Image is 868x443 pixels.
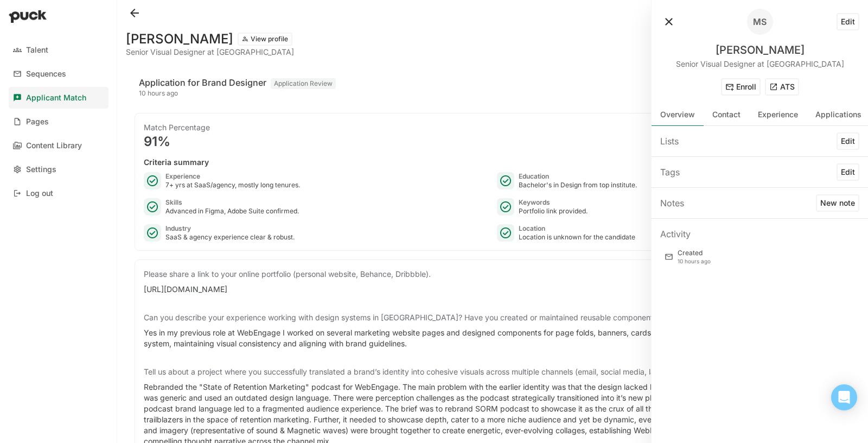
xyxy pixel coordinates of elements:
[144,122,841,133] div: Match Percentage
[165,207,299,216] div: Advanced in Figma, Adobe Suite confirmed.
[26,69,66,79] div: Sequences
[144,366,841,377] div: Tell us about a project where you successfully translated a brand’s identity into cohesive visual...
[519,172,637,181] div: Education
[139,76,266,89] div: Application for Brand Designer
[165,198,299,207] div: Skills
[519,198,588,207] div: Keywords
[837,13,859,30] button: Edit
[660,197,684,210] div: Notes
[139,89,336,98] div: 10 hours ago
[753,17,767,26] div: MS
[712,110,741,119] div: Contact
[678,249,711,257] div: Created
[721,78,761,96] button: Enroll
[676,59,844,69] div: Senior Visual Designer at [GEOGRAPHIC_DATA]
[660,135,679,148] div: Lists
[126,33,233,46] h1: [PERSON_NAME]
[26,117,49,126] div: Pages
[837,132,859,150] button: Edit
[126,48,294,56] div: Senior Visual Designer at [GEOGRAPHIC_DATA]
[271,78,336,89] div: Application Review
[831,384,857,410] div: Open Intercom Messenger
[144,135,841,148] div: 91%
[519,181,637,189] div: Bachelor's in Design from top institute.
[9,87,108,109] a: Applicant Match
[144,327,841,349] div: Yes in my previous role at WebEngage I worked on several marketing website pages and designed com...
[660,227,691,241] div: Activity
[26,165,56,174] div: Settings
[144,312,841,323] div: Can you describe your experience working with design systems in [GEOGRAPHIC_DATA]? Have you creat...
[519,233,635,242] div: Location is unknown for the candidate
[758,110,798,119] div: Experience
[660,110,695,119] div: Overview
[678,258,711,264] div: 10 hours ago
[837,163,859,181] button: Edit
[9,135,108,156] a: Content Library
[26,93,86,103] div: Applicant Match
[144,157,841,168] div: Criteria summary
[26,189,53,198] div: Log out
[9,159,108,180] a: Settings
[238,33,292,46] button: View profile
[165,233,295,242] div: SaaS & agency experience clear & robust.
[716,43,805,56] div: [PERSON_NAME]
[816,194,859,212] button: New note
[519,207,588,216] div: Portfolio link provided.
[765,78,799,96] button: ATS
[519,224,635,233] div: Location
[144,284,841,295] div: [URL][DOMAIN_NAME]
[165,172,300,181] div: Experience
[26,141,82,150] div: Content Library
[165,181,300,189] div: 7+ yrs at SaaS/agency, mostly long tenures.
[9,39,108,61] a: Talent
[660,166,680,179] div: Tags
[144,269,841,280] div: Please share a link to your online portfolio (personal website, Behance, Dribbble).
[815,110,861,119] div: Applications
[165,224,295,233] div: Industry
[26,46,48,55] div: Talent
[9,63,108,85] a: Sequences
[9,111,108,132] a: Pages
